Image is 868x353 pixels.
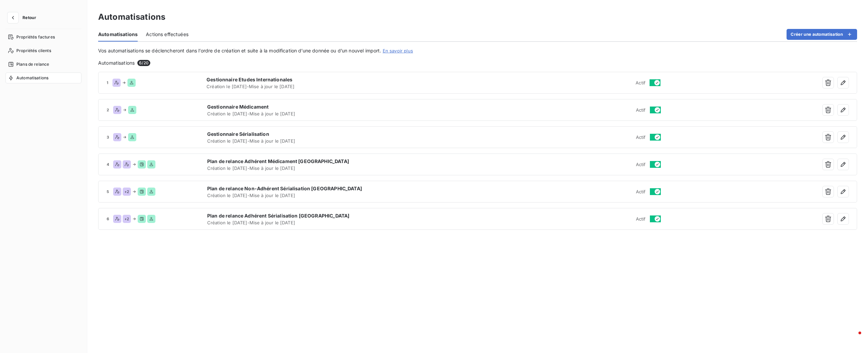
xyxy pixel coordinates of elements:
span: 6 [107,217,109,221]
span: 6 / 20 [137,60,150,66]
span: Automatisations [16,75,48,81]
span: 3 [107,135,109,139]
span: + 2 [124,190,129,194]
span: Gestionnaire Etudes Internationales [207,76,476,83]
span: 5 [107,190,109,194]
span: Retour [22,16,36,20]
span: Automatisations [98,31,138,38]
span: Automatisations [98,60,135,66]
span: Actif [636,80,645,85]
span: 1 [107,81,108,85]
span: Actif [636,107,646,113]
span: Création le [DATE] - Mise à jour le [DATE] [207,165,477,171]
h3: Automatisations [98,11,165,23]
span: Actions effectuées [146,31,188,38]
span: Plan de relance Adhérent Médicament [GEOGRAPHIC_DATA] [207,158,477,165]
span: + 2 [124,217,129,221]
span: 4 [107,162,109,166]
span: Actif [636,134,646,140]
span: Plan de relance Non-Adhérent Sérialisation [GEOGRAPHIC_DATA] [207,185,477,192]
span: 2 [107,108,109,112]
iframe: Intercom live chat [845,330,861,346]
a: Plans de relance [5,59,81,70]
span: Plan de relance Adhérent Sérialisation [GEOGRAPHIC_DATA] [207,212,477,219]
span: Création le [DATE] - Mise à jour le [DATE] [207,84,476,89]
a: En savoir plus [383,48,413,53]
span: Création le [DATE] - Mise à jour le [DATE] [207,111,477,116]
a: Automatisations [5,73,81,83]
span: Création le [DATE] - Mise à jour le [DATE] [207,193,477,198]
span: Propriétés clients [16,48,51,54]
span: Propriétés factures [16,34,55,40]
button: Retour [5,12,42,23]
button: Créer une automatisation [787,29,857,40]
span: Gestionnaire Médicament [207,103,477,110]
a: Propriétés factures [5,32,81,43]
a: Propriétés clients [5,45,81,56]
span: Actif [636,216,646,222]
span: Actif [636,162,646,167]
span: Plans de relance [16,61,49,67]
span: Actif [636,189,646,194]
span: Vos automatisations se déclencheront dans l’ordre de création et suite à la modification d’une do... [98,48,381,53]
span: Création le [DATE] - Mise à jour le [DATE] [207,138,477,144]
span: Gestionnaire Sérialisation [207,131,477,138]
span: Création le [DATE] - Mise à jour le [DATE] [207,220,477,225]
